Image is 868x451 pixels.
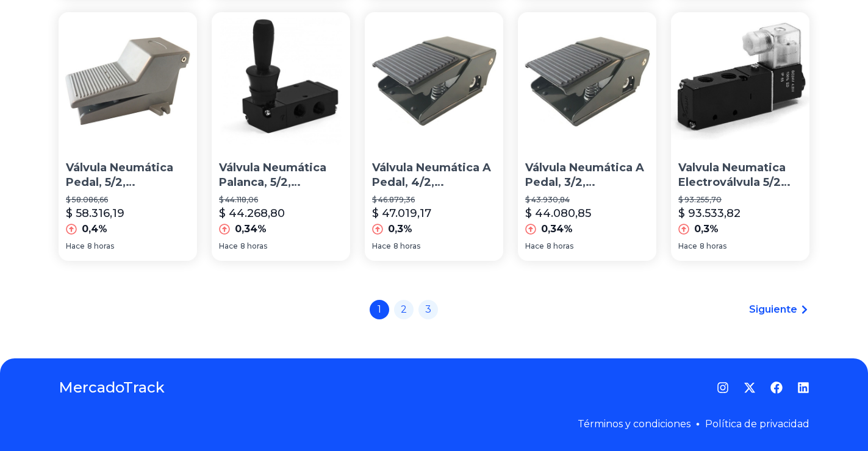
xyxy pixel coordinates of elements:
[372,195,496,205] p: $ 46.879,36
[744,382,756,394] a: Twitter
[66,205,124,222] p: $ 58.316,19
[235,222,267,236] p: 0,34%
[372,160,496,191] p: Válvula Neumática A Pedal, 4/2, Monoestable, 1/4 Bsp
[388,222,412,236] p: 0,3%
[671,12,809,151] img: Valvula Neumatica Electroválvula 5/2 Rosca 1/2 C/ Bobina
[678,241,697,251] span: Hace
[749,302,809,317] a: Siguiente
[212,12,350,151] img: Válvula Neumática Palanca, 5/2, Biestable, 1/4 Bsp
[59,378,165,397] a: MercadoTrack
[578,418,690,430] a: Términos y condiciones
[678,160,802,191] p: Valvula Neumatica Electroválvula 5/2 Rosca 1/2 C/ Bobina
[678,205,741,222] p: $ 93.533,82
[717,382,729,394] a: Instagram
[547,241,573,251] span: 8 horas
[82,222,107,236] p: 0,4%
[770,382,783,394] a: Facebook
[59,12,197,261] a: Válvula Neumática Pedal, 5/2, Monoestable, 1/4 BspVálvula Neumática Pedal, 5/2, Monoestable, 1/4 ...
[518,12,656,151] img: Válvula Neumática A Pedal, 3/2, Monoestable, 1/4 Bsp
[66,241,85,251] span: Hace
[219,205,285,222] p: $ 44.268,80
[797,382,809,394] a: LinkedIn
[219,241,238,251] span: Hace
[219,195,343,205] p: $ 44.118,06
[525,205,591,222] p: $ 44.080,85
[525,160,649,191] p: Válvula Neumática A Pedal, 3/2, Monoestable, 1/4 Bsp
[365,12,503,151] img: Válvula Neumática A Pedal, 4/2, Monoestable, 1/4 Bsp
[694,222,719,236] p: 0,3%
[212,12,350,261] a: Válvula Neumática Palanca, 5/2, Biestable, 1/4 BspVálvula Neumática Palanca, 5/2, Biestable, 1/4 ...
[87,241,114,251] span: 8 horas
[705,418,809,430] a: Política de privacidad
[671,12,809,261] a: Valvula Neumatica Electroválvula 5/2 Rosca 1/2 C/ BobinaValvula Neumatica Electroválvula 5/2 Rosc...
[372,241,391,251] span: Hace
[394,300,414,319] a: 2
[678,195,802,205] p: $ 93.255,70
[393,241,420,251] span: 8 horas
[66,160,190,191] p: Válvula Neumática Pedal, 5/2, Monoestable, 1/4 Bsp
[749,302,797,317] span: Siguiente
[219,160,343,191] p: Válvula Neumática Palanca, 5/2, Biestable, 1/4 Bsp
[240,241,267,251] span: 8 horas
[525,241,544,251] span: Hace
[518,12,656,261] a: Válvula Neumática A Pedal, 3/2, Monoestable, 1/4 BspVálvula Neumática A Pedal, 3/2, Monoestable, ...
[59,12,197,151] img: Válvula Neumática Pedal, 5/2, Monoestable, 1/4 Bsp
[541,222,573,236] p: 0,34%
[365,12,503,261] a: Válvula Neumática A Pedal, 4/2, Monoestable, 1/4 BspVálvula Neumática A Pedal, 4/2, Monoestable, ...
[66,195,190,205] p: $ 58.086,66
[700,241,726,251] span: 8 horas
[418,300,438,319] a: 3
[372,205,431,222] p: $ 47.019,17
[525,195,649,205] p: $ 43.930,84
